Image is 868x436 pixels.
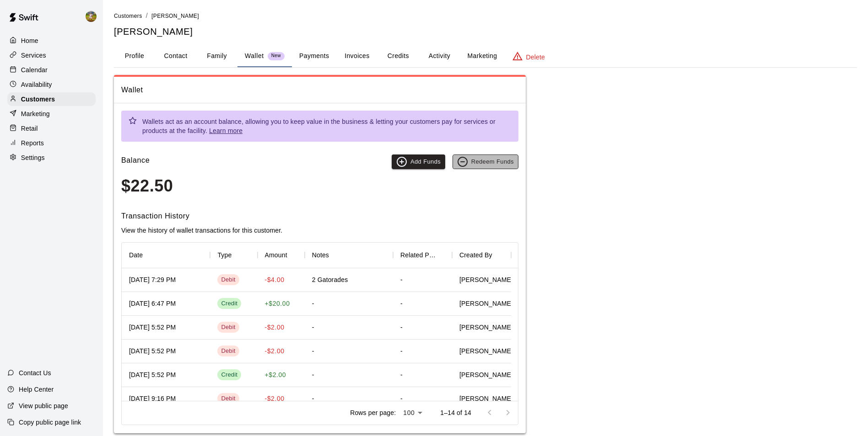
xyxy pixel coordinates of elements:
span: New [268,53,285,59]
img: Jhonny Montoya [86,11,97,22]
p: Copy public page link [19,418,81,427]
a: Customers [7,92,96,106]
button: Sort [232,249,244,261]
p: Rows per page: [350,408,396,417]
p: Retail [21,124,38,133]
div: Credit [221,299,237,308]
span: [PERSON_NAME] [459,346,513,356]
button: Sort [329,249,342,261]
a: Learn more [209,127,243,134]
div: Notes [312,242,329,268]
div: - [393,363,452,387]
div: Related Payment ID [393,242,452,268]
span: [PERSON_NAME] [151,13,199,19]
a: Home [7,34,96,48]
div: - [393,340,452,363]
span: [PERSON_NAME] [459,275,513,284]
div: - [312,370,314,379]
div: Date [122,242,210,268]
div: Debit [221,323,235,332]
div: 2 Gatorades [312,275,348,284]
p: Home [21,36,38,45]
button: Family [196,45,237,67]
p: 1–14 of 14 [440,408,471,417]
div: - [312,394,314,403]
a: Availability [7,78,96,91]
p: Help Center [19,385,54,394]
p: + $20.00 [265,299,290,308]
p: View public page [19,401,68,410]
button: Add Funds [392,154,445,169]
button: Sort [143,249,156,261]
div: Amount [258,242,305,268]
div: Debit [221,276,235,284]
div: Credit [221,371,237,379]
p: Availability [21,80,52,89]
div: - [312,323,314,332]
button: Profile [114,45,155,67]
h6: Transaction History [121,210,518,222]
button: Sort [437,249,449,261]
p: View the history of wallet transactions for this customer. [121,226,518,235]
button: Credits [377,45,419,67]
p: Services [21,51,46,60]
div: Aug 18, 2025 5:52 PM [129,370,176,379]
div: - [312,299,314,308]
h5: [PERSON_NAME] [114,26,857,38]
span: [PERSON_NAME] [459,299,513,308]
a: Retail [7,122,96,135]
p: Wallet [245,51,264,61]
div: - [393,316,452,340]
div: Related Payment ID [400,242,437,268]
h3: $22.50 [121,176,518,196]
span: [PERSON_NAME] [459,370,513,379]
a: Marketing [7,107,96,121]
a: Services [7,48,96,62]
div: Created By [452,242,511,268]
button: Contact [155,45,196,67]
p: Customers [21,95,55,104]
li: / [146,11,148,21]
a: Settings [7,151,96,165]
div: Aug 15, 2025 9:16 PM [129,394,176,403]
div: - [393,387,452,411]
button: Sort [492,249,505,261]
a: Calendar [7,63,96,77]
span: [PERSON_NAME] [459,394,513,403]
div: 100 [399,406,426,420]
div: Debit [221,394,235,403]
p: Settings [21,153,45,162]
p: -$2.00 [265,394,285,404]
p: + $2.00 [265,370,286,380]
div: Jhonny Montoya [84,7,103,26]
p: Marketing [21,109,50,118]
div: Aug 19, 2025 7:29 PM [129,275,176,284]
div: - [393,268,452,292]
button: Marketing [460,45,504,67]
span: [PERSON_NAME] [459,323,513,332]
p: -$2.00 [265,323,285,332]
div: Type [210,242,257,268]
button: Payments [292,45,336,67]
div: Aug 18, 2025 6:47 PM [129,299,176,308]
div: Date [129,242,143,268]
p: Delete [526,53,545,62]
p: Calendar [21,65,48,74]
button: Redeem Funds [453,154,518,169]
div: basic tabs example [114,45,857,67]
button: Invoices [336,45,377,67]
button: Activity [419,45,460,67]
p: -$2.00 [265,346,285,356]
h6: Balance [121,154,150,169]
span: Wallet [121,84,518,96]
div: - [312,346,314,356]
div: Aug 18, 2025 5:52 PM [129,346,176,356]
